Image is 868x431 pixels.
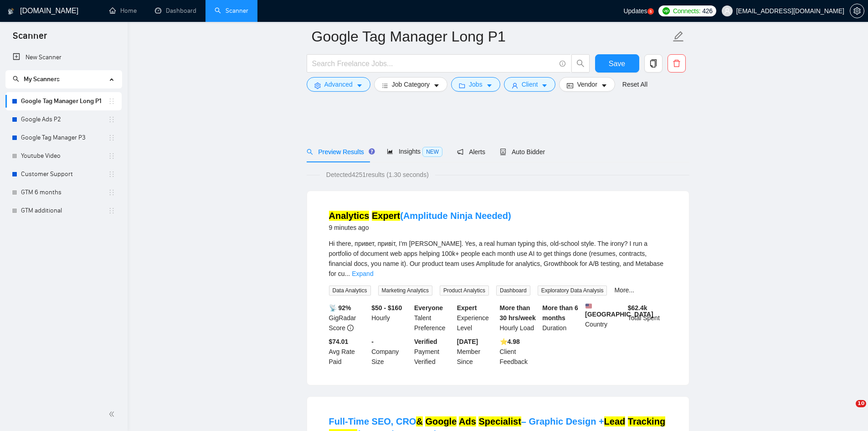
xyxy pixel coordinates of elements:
[647,8,654,15] a: 5
[500,304,536,322] b: More than 30 hrs/week
[724,8,730,14] span: user
[108,152,115,160] span: holder
[440,286,489,296] span: Product Analytics
[496,286,530,296] span: Dashboard
[374,77,447,92] button: barsJob Categorycaret-down
[850,7,864,15] a: setting
[455,337,498,367] div: Member Since
[504,77,556,92] button: userClientcaret-down
[645,59,662,68] span: copy
[622,79,647,89] a: Reset All
[5,48,122,67] li: New Scanner
[623,7,647,15] span: Updates
[422,147,442,157] span: NEW
[329,304,351,312] b: 📡 92%
[108,207,115,214] span: holder
[522,79,538,89] span: Client
[433,82,440,89] span: caret-down
[457,304,477,312] b: Expert
[837,400,859,422] iframe: Intercom live chat
[498,303,541,333] div: Hourly Load
[850,4,864,18] button: setting
[486,82,493,89] span: caret-down
[347,325,354,331] span: info-circle
[414,304,443,312] b: Everyone
[673,31,684,42] span: edit
[604,416,626,426] mark: Lead
[108,98,115,105] span: holder
[370,337,412,367] div: Company Size
[307,149,313,155] span: search
[457,338,478,345] b: [DATE]
[324,79,353,89] span: Advanced
[24,75,60,83] span: My Scanners
[345,270,350,277] span: ...
[538,286,607,296] span: Exploratory Data Analysis
[329,240,664,277] span: Hi there, привет, привіт, I’m [PERSON_NAME]. Yes, a real human typing this, old-school style. The...
[382,82,388,89] span: bars
[425,416,457,426] mark: Google
[577,79,597,89] span: Vendor
[312,25,671,48] input: Scanner name...
[5,110,122,129] li: Google Ads P2
[368,147,376,156] div: Tooltip anchor
[215,7,248,15] a: searchScanner
[320,170,435,180] span: Detected 4251 results (1.30 seconds)
[540,303,583,333] div: Duration
[312,58,555,69] input: Search Freelance Jobs...
[644,54,663,73] button: copy
[371,338,374,345] b: -
[668,59,685,68] span: delete
[500,338,520,345] b: ⭐️ 4.98
[327,303,370,333] div: GigRadar Score
[451,77,500,92] button: folderJobscaret-down
[412,337,455,367] div: Payment Verified
[500,149,506,155] span: robot
[329,286,371,296] span: Data Analytics
[108,134,115,141] span: holder
[457,148,485,156] span: Alerts
[5,147,122,165] li: Youtube Video
[8,4,14,19] img: logo
[702,6,712,16] span: 426
[329,338,349,345] b: $74.01
[307,148,372,156] span: Preview Results
[601,82,607,89] span: caret-down
[412,303,455,333] div: Talent Preference
[585,303,653,318] b: [GEOGRAPHIC_DATA]
[5,29,54,48] span: Scanner
[572,59,589,68] span: search
[559,77,615,92] button: idcardVendorcaret-down
[649,10,652,14] text: 5
[586,303,592,309] img: 🇺🇸
[21,129,108,147] a: Google Tag Manager P3
[668,54,686,73] button: delete
[329,222,511,233] div: 9 minutes ago
[542,304,578,322] b: More than 6 months
[5,92,122,110] li: Google Tag Manager Long P1
[459,416,476,426] mark: Ads
[378,286,432,296] span: Marketing Analytics
[329,239,667,279] div: Hi there, привет, привіт, I’m Aaron. Yes, a real human typing this, old-school style. The irony? ...
[414,338,437,345] b: Verified
[108,189,115,196] span: holder
[21,92,108,110] a: Google Tag Manager Long P1
[372,211,400,221] mark: Expert
[416,416,422,426] mark: &
[469,79,483,89] span: Jobs
[387,148,393,155] span: area-chart
[512,82,518,89] span: user
[459,82,465,89] span: folder
[673,6,700,16] span: Connects:
[21,147,108,165] a: Youtube Video
[392,79,430,89] span: Job Category
[329,211,370,221] mark: Analytics
[628,304,647,312] b: $ 62.4k
[13,76,19,82] span: search
[614,286,634,294] a: More...
[5,183,122,202] li: GTM 6 months
[155,7,196,15] a: dashboardDashboard
[108,171,115,178] span: holder
[541,82,548,89] span: caret-down
[583,303,626,333] div: Country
